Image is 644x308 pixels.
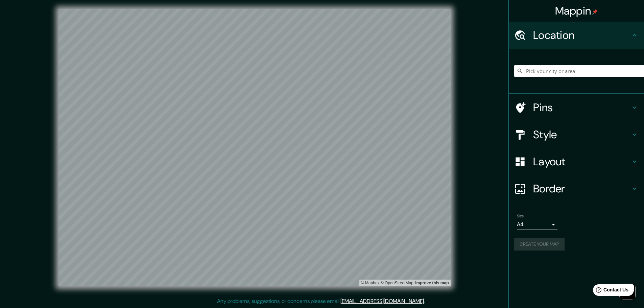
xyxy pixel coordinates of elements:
label: Size [517,213,524,219]
input: Pick your city or area [514,65,644,77]
h4: Layout [533,155,630,168]
a: Map feedback [415,281,449,285]
div: Border [509,175,644,202]
h4: Style [533,128,630,141]
iframe: Help widget launcher [584,282,637,301]
p: Any problems, suggestions, or concerns please email . [217,297,425,305]
h4: Pins [533,101,630,114]
div: Pins [509,94,644,121]
div: . [425,297,426,305]
div: A4 [517,219,557,230]
a: Mapbox [361,281,380,285]
div: Style [509,121,644,148]
div: Location [509,22,644,49]
canvas: Map [58,9,451,286]
a: [EMAIL_ADDRESS][DOMAIN_NAME] [340,298,424,305]
div: Layout [509,148,644,175]
h4: Border [533,182,630,195]
a: OpenStreetMap [381,281,413,285]
h4: Location [533,28,630,42]
h4: Mappin [555,4,598,18]
div: . [426,297,427,305]
img: pin-icon.png [592,9,598,15]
